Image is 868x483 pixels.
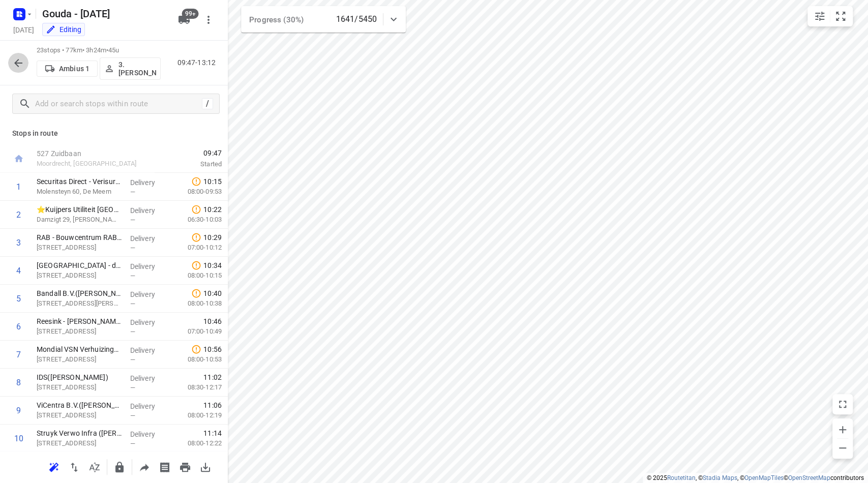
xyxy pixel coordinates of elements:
p: Delivery [130,289,168,299]
p: [STREET_ADDRESS] [37,410,122,420]
p: Moordrecht, [GEOGRAPHIC_DATA] [37,159,142,169]
div: 8 [16,378,21,387]
button: 3. [PERSON_NAME] [100,57,161,80]
span: 10:56 [203,344,222,354]
p: ⭐Kuijpers Utiliteit Midden-Noord(Caroline Hols) [37,204,122,215]
p: Molensteyn 60, De Meern [37,187,122,197]
span: 10:46 [203,316,222,326]
span: Print shipping labels [155,462,175,471]
p: 08:00-10:53 [171,354,222,365]
p: RAB - Bouwcentrum RAB Utrecht(C. Horsman) [37,232,122,243]
span: 11:02 [203,372,222,382]
button: More [198,10,219,30]
p: 1641/5450 [336,13,377,25]
p: 06:30-10:03 [171,215,222,225]
p: 08:00-10:15 [171,270,222,281]
svg: Late [191,344,201,354]
p: [STREET_ADDRESS] [37,270,122,281]
span: 11:14 [203,428,222,438]
p: Delivery [130,373,168,383]
span: — [130,272,135,280]
span: — [130,440,135,447]
div: 1 [16,182,21,192]
p: Struyk Verwo Infra (Ciska Kok) [37,428,122,438]
span: 10:15 [203,176,222,187]
button: 99+ [174,10,194,30]
svg: Late [191,204,201,215]
div: 4 [16,266,21,276]
p: Reesink - Locatie De Meern(Cindy Huybens) [37,316,122,326]
p: Mondial VSN Verhuizingen B.V.(Tessa van Ommen) [37,344,122,354]
li: © 2025 , © , © © contributors [647,474,864,481]
div: 7 [16,350,21,359]
p: Ambius 1 [59,65,89,73]
p: Delivery [130,317,168,327]
a: Routetitan [667,474,696,481]
p: ViCentra B.V.(Gabriella / Jamie) [37,400,122,410]
p: 08:30-12:17 [171,382,222,393]
a: Stadia Maps [703,474,737,481]
p: Delivery [130,233,168,244]
p: [STREET_ADDRESS] [37,326,122,337]
button: Lock route [109,457,130,477]
p: Securitas Direct - Verisure - De Meern(Karin de Hoop) [37,176,122,187]
h5: Rename [38,6,170,22]
p: 07:00-10:49 [171,326,222,337]
div: 6 [16,322,21,331]
p: Stops in route [12,128,216,139]
p: [STREET_ADDRESS][PERSON_NAME] [37,298,122,309]
span: 10:34 [203,260,222,270]
span: — [130,356,135,364]
span: Share route [134,462,155,471]
p: [STREET_ADDRESS] [37,243,122,253]
p: 08:00-12:22 [171,438,222,448]
input: Add or search stops within route [35,96,202,112]
a: OpenMapTiles [744,474,784,481]
span: Sort by time window [84,462,105,471]
p: 3. [PERSON_NAME] [118,61,156,77]
svg: Late [191,260,201,270]
span: 11:06 [203,400,222,410]
p: Delivery [130,401,168,411]
p: Delivery [130,177,168,188]
div: 9 [16,406,21,415]
div: small contained button group [807,6,853,26]
p: Wittenberg - de Bois Utrecht(Stefan Achterberg) [37,260,122,270]
div: 10 [14,434,23,443]
p: [STREET_ADDRESS] [37,438,122,448]
div: / [202,98,213,109]
p: 07:00-10:12 [171,243,222,253]
span: 09:47 [155,148,222,158]
p: 527 Zuidbaan [37,148,142,159]
p: 08:00-10:38 [171,298,222,309]
span: 10:22 [203,204,222,215]
span: Download route [195,462,216,471]
p: Bandall B.V.([PERSON_NAME]) [37,288,122,298]
p: 09:47-13:12 [177,57,220,68]
p: 23 stops • 77km • 3h24m [37,46,161,55]
a: OpenStreetMap [788,474,830,481]
div: 5 [16,294,21,304]
svg: Late [191,288,201,298]
p: Damzigt 29, [PERSON_NAME] [37,215,122,225]
div: 3 [16,238,21,248]
p: Started [155,159,222,169]
span: 99+ [182,9,199,19]
span: Print route [175,462,195,471]
button: Fit zoom [830,6,851,26]
span: — [130,244,135,252]
span: — [130,188,135,196]
div: You are currently in edit mode. [46,24,81,35]
p: [STREET_ADDRESS] [37,382,122,393]
p: Delivery [130,261,168,271]
h5: Project date [9,24,38,36]
div: 2 [16,210,21,220]
button: Ambius 1 [37,61,98,77]
p: Delivery [130,345,168,355]
div: Progress (30%)1641/5450 [241,6,406,33]
span: Progress (30%) [249,15,304,24]
span: — [130,216,135,224]
svg: Late [191,176,201,187]
span: Reoptimize route [44,462,64,471]
span: — [130,384,135,391]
